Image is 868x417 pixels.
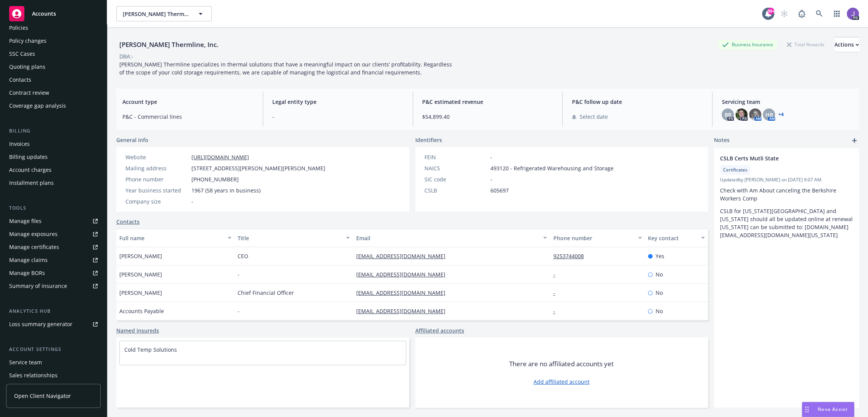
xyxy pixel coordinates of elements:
[6,48,101,60] a: SSC Cases
[834,37,859,52] div: Actions
[6,177,101,189] a: Installment plans
[714,148,859,245] div: CSLB Certs Mutli StateCertificatesUpdatedby [PERSON_NAME] on [DATE] 9:07 AMCheck with Am About ca...
[125,175,188,183] div: Phone number
[272,98,403,106] span: Legal entity type
[509,359,614,369] span: There are no affiliated accounts yet
[735,108,747,121] img: photo
[238,252,248,260] span: CEO
[125,164,188,172] div: Mailing address
[424,175,487,183] div: SIC code
[656,289,663,297] span: No
[272,113,403,121] span: -
[9,241,59,253] div: Manage certificates
[6,356,101,369] a: Service team
[125,186,188,194] div: Year business started
[119,61,453,76] span: [PERSON_NAME] Thermline specializes in thermal solutions that have a meaningful impact on our cli...
[123,10,189,18] span: [PERSON_NAME] Thermline, Inc.
[720,176,853,183] span: Updated by [PERSON_NAME] on [DATE] 9:07 AM
[6,22,101,34] a: Policies
[553,289,561,296] a: -
[847,8,859,20] img: photo
[6,100,101,112] a: Coverage gap analysis
[116,229,235,247] button: Full name
[9,267,45,279] div: Manage BORs
[119,252,162,260] span: [PERSON_NAME]
[9,100,66,112] div: Coverage gap analysis
[9,138,30,150] div: Invoices
[125,153,188,161] div: Website
[714,136,730,145] span: Notes
[718,40,777,49] div: Business Insurance
[783,40,828,49] div: Total Rewards
[415,136,442,144] span: Identifiers
[6,74,101,86] a: Contacts
[722,98,853,106] span: Servicing team
[122,113,254,121] span: P&C - Commercial lines
[572,98,703,106] span: P&C follow up date
[9,61,45,73] div: Quoting plans
[6,241,101,253] a: Manage certificates
[720,154,833,162] span: CSLB Certs Mutli State
[818,406,848,412] span: Nova Assist
[9,369,58,381] div: Sales relationships
[550,229,645,247] button: Phone number
[6,254,101,266] a: Manage claims
[119,234,223,242] div: Full name
[802,402,812,417] div: Drag to move
[353,229,550,247] button: Email
[9,177,54,189] div: Installment plans
[9,228,58,240] div: Manage exposures
[9,151,48,163] div: Billing updates
[119,289,162,297] span: [PERSON_NAME]
[6,369,101,381] a: Sales relationships
[553,271,561,278] a: -
[6,138,101,150] a: Invoices
[9,280,67,292] div: Summary of insurance
[238,234,341,242] div: Title
[32,11,56,17] span: Accounts
[724,111,731,119] span: BR
[424,164,487,172] div: NAICS
[765,111,773,119] span: HB
[238,270,240,278] span: -
[720,186,853,202] p: Check with Am About canceling the Berkshire Workers Comp
[6,127,101,135] div: Billing
[191,175,239,183] span: [PHONE_NUMBER]
[648,234,696,242] div: Key contact
[124,346,177,353] a: Cold Temp Solutions
[778,112,783,117] a: +4
[656,307,663,315] span: No
[553,252,590,260] a: 9253744008
[834,37,859,52] button: Actions
[9,254,48,266] div: Manage claims
[116,326,159,335] a: Named insureds
[767,8,774,15] div: 99+
[191,154,249,161] a: [URL][DOMAIN_NAME]
[534,378,590,386] a: Add affiliated account
[6,267,101,279] a: Manage BORs
[356,307,451,315] a: [EMAIL_ADDRESS][DOMAIN_NAME]
[9,35,47,47] div: Policy changes
[9,22,28,34] div: Policies
[116,6,212,21] button: [PERSON_NAME] Thermline, Inc.
[6,307,101,315] div: Analytics hub
[6,280,101,292] a: Summary of insurance
[356,289,451,296] a: [EMAIL_ADDRESS][DOMAIN_NAME]
[14,392,71,400] span: Open Client Navigator
[850,136,859,145] a: add
[490,153,492,161] span: -
[119,270,162,278] span: [PERSON_NAME]
[794,6,809,21] a: Report a Bug
[656,270,663,278] span: No
[6,61,101,73] a: Quoting plans
[422,98,553,106] span: P&C estimated revenue
[645,229,708,247] button: Key contact
[9,215,42,227] div: Manage files
[9,164,51,176] div: Account charges
[579,113,608,121] span: Select date
[6,35,101,47] a: Policy changes
[749,108,761,121] img: photo
[723,166,747,173] span: Certificates
[490,186,509,194] span: 605697
[6,228,101,240] a: Manage exposures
